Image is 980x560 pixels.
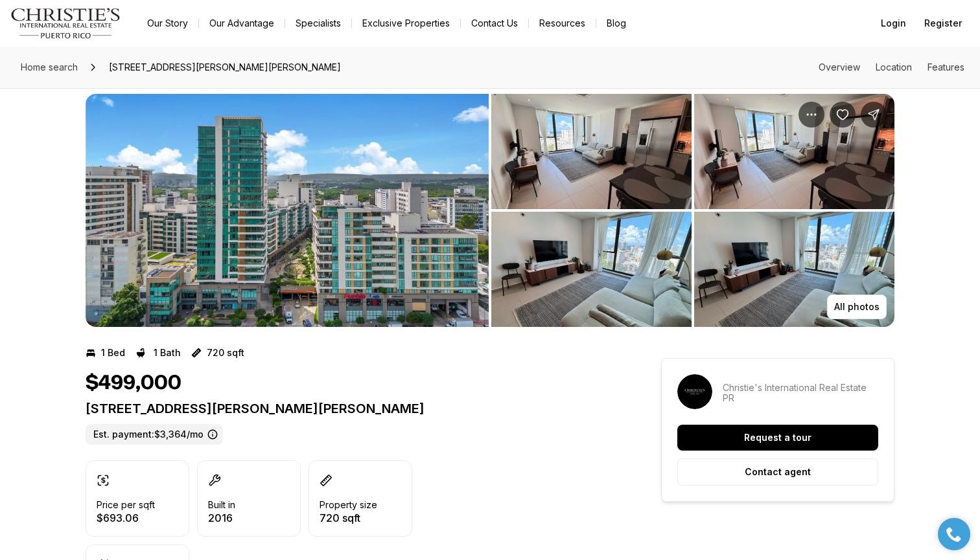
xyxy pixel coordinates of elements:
[529,14,596,32] a: Resources
[10,8,121,39] img: logo
[873,10,914,36] button: Login
[86,94,489,327] button: View image gallery
[285,14,351,32] a: Specialists
[104,57,346,78] span: [STREET_ADDRESS][PERSON_NAME][PERSON_NAME]
[827,295,887,319] button: All photos
[861,102,887,128] button: Share Property: 1511 PONCE DE LEON AVE #9122
[154,348,181,358] p: 1 Bath
[881,18,906,28] span: Login
[745,467,811,477] p: Contact agent
[876,62,912,73] a: Skip to: Location
[208,513,235,523] p: 2016
[86,94,894,327] div: Listing Photos
[491,94,894,327] li: 2 of 4
[199,14,285,32] a: Our Advantage
[744,432,811,443] p: Request a tour
[799,102,824,128] button: Property options
[86,401,614,416] p: [STREET_ADDRESS][PERSON_NAME][PERSON_NAME]
[86,94,489,327] li: 1 of 4
[819,62,860,73] a: Skip to: Overview
[137,14,198,32] a: Our Story
[97,513,155,523] p: $693.06
[924,18,962,28] span: Register
[101,348,125,358] p: 1 Bed
[208,500,235,510] p: Built in
[694,94,894,209] button: View image gallery
[916,10,970,36] button: Register
[677,458,878,486] button: Contact agent
[694,212,894,327] button: View image gallery
[491,212,692,327] button: View image gallery
[16,57,83,78] a: Home search
[86,371,181,396] h1: $499,000
[491,94,692,209] button: View image gallery
[677,425,878,451] button: Request a tour
[97,500,155,510] p: Price per sqft
[461,14,528,32] button: Contact Us
[207,348,244,358] p: 720 sqft
[596,14,636,32] a: Blog
[819,62,964,73] nav: Page section menu
[834,302,880,312] p: All photos
[927,62,964,73] a: Skip to: Features
[320,513,377,523] p: 720 sqft
[21,62,78,73] span: Home search
[830,102,856,128] button: Save Property: 1511 PONCE DE LEON AVE #9122
[723,383,878,403] p: Christie's International Real Estate PR
[320,500,377,510] p: Property size
[352,14,460,32] a: Exclusive Properties
[86,424,223,445] label: Est. payment: $3,364/mo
